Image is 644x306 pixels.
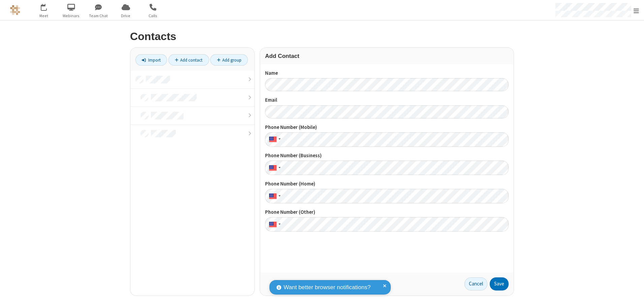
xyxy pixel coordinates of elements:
[130,31,514,42] h2: Contacts
[168,54,209,66] a: Add contact
[265,189,283,203] div: United States: + 1
[113,13,138,19] span: Drive
[490,277,509,291] button: Save
[140,13,166,19] span: Calls
[265,132,283,147] div: United States: + 1
[265,180,509,188] label: Phone Number (Home)
[31,13,57,19] span: Meet
[210,54,248,66] a: Add group
[265,161,283,175] div: United States: + 1
[265,124,509,131] label: Phone Number (Mobile)
[86,13,111,19] span: Team Chat
[59,13,84,19] span: Webinars
[265,96,509,104] label: Email
[265,53,509,59] h3: Add Contact
[265,69,509,77] label: Name
[10,5,20,15] img: QA Selenium DO NOT DELETE OR CHANGE
[45,4,50,9] div: 5
[464,277,487,291] a: Cancel
[135,54,167,66] a: Import
[284,283,371,292] span: Want better browser notifications?
[265,208,509,216] label: Phone Number (Other)
[265,217,283,232] div: United States: + 1
[265,152,509,160] label: Phone Number (Business)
